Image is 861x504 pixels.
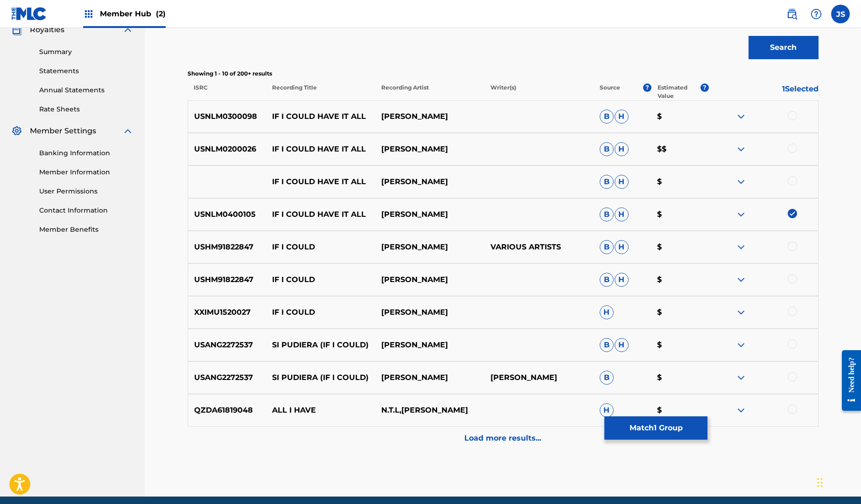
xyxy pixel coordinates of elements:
[484,242,594,253] p: VARIOUS ARTISTS
[39,148,133,158] a: Banking Information
[39,186,133,196] a: User Permissions
[735,405,747,416] img: expand
[375,274,484,285] p: [PERSON_NAME]
[735,339,747,351] img: expand
[615,110,629,124] span: H
[814,459,861,504] iframe: Chat Widget
[39,225,133,235] a: Member Benefits
[375,242,484,253] p: [PERSON_NAME]
[266,405,375,416] p: ALL I HAVE
[30,125,96,137] span: Member Settings
[658,83,700,100] p: Estimated Value
[600,240,614,254] span: B
[11,7,47,21] img: MLC Logo
[615,273,629,287] span: H
[817,469,823,497] div: Drag
[188,307,266,318] p: XXIMU1520027
[39,104,133,114] a: Rate Sheets
[700,83,709,92] span: ?
[156,9,166,18] span: (2)
[266,83,375,100] p: Recording Title
[651,274,709,285] p: $
[807,5,826,23] div: Help
[484,372,594,383] p: [PERSON_NAME]
[266,372,375,383] p: SI PUDIERA (IF I COULD)
[600,110,614,124] span: B
[188,339,266,351] p: USANG2272537
[30,24,64,35] span: Royalties
[600,403,614,417] span: H
[39,167,133,177] a: Member Information
[484,83,594,100] p: Writer(s)
[266,111,375,122] p: IF I COULD HAVE IT ALL
[375,83,484,100] p: Recording Artist
[615,207,629,221] span: H
[615,175,629,189] span: H
[749,36,819,59] button: Search
[600,273,614,287] span: B
[188,242,266,253] p: USHM91822847
[600,175,614,189] span: B
[735,372,747,383] img: expand
[188,111,266,122] p: USNLM0300098
[39,66,133,76] a: Statements
[83,8,94,20] img: Top Rightsholders
[188,372,266,383] p: USANG2272537
[600,207,614,221] span: B
[604,416,707,440] button: Match1 Group
[600,142,614,156] span: B
[651,144,709,155] p: $$
[266,307,375,318] p: IF I COULD
[375,339,484,351] p: [PERSON_NAME]
[615,338,629,352] span: H
[100,8,166,19] span: Member Hub
[11,125,22,137] img: Member Settings
[39,206,133,215] a: Contact Information
[735,242,747,253] img: expand
[188,144,266,155] p: USNLM0200026
[600,338,614,352] span: B
[651,242,709,253] p: $
[615,240,629,254] span: H
[786,8,798,20] img: search
[375,405,484,416] p: N.T.L,[PERSON_NAME]
[375,209,484,220] p: [PERSON_NAME]
[266,339,375,351] p: SI PUDIERA (IF I COULD)
[600,371,614,385] span: B
[375,372,484,383] p: [PERSON_NAME]
[266,242,375,253] p: IF I COULD
[122,24,133,35] img: expand
[188,405,266,416] p: QZDA61819048
[375,144,484,155] p: [PERSON_NAME]
[375,111,484,122] p: [PERSON_NAME]
[266,274,375,285] p: IF I COULD
[735,111,747,122] img: expand
[835,343,861,418] iframe: Resource Center
[811,8,822,20] img: help
[651,176,709,187] p: $
[375,307,484,318] p: [PERSON_NAME]
[266,209,375,220] p: IF I COULD HAVE IT ALL
[831,5,850,23] div: User Menu
[643,83,651,92] span: ?
[122,125,133,137] img: expand
[39,85,133,95] a: Annual Statements
[464,433,541,444] p: Load more results...
[651,339,709,351] p: $
[375,176,484,187] p: [PERSON_NAME]
[188,83,266,100] p: ISRC
[188,274,266,285] p: USHM91822847
[615,142,629,156] span: H
[735,144,747,155] img: expand
[188,209,266,220] p: USNLM0400105
[188,69,819,78] p: Showing 1 - 10 of 200+ results
[735,176,747,187] img: expand
[651,209,709,220] p: $
[709,83,818,100] p: 1 Selected
[600,305,614,319] span: H
[266,176,375,187] p: IF I COULD HAVE IT ALL
[783,5,801,23] a: Public Search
